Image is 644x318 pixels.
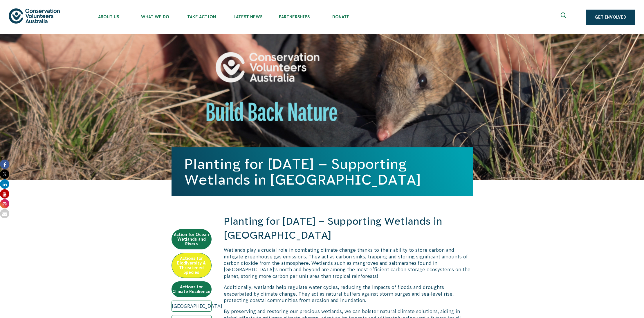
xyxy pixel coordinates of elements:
[225,15,271,19] span: Latest News
[9,8,60,23] img: logo.svg
[224,215,473,242] h2: Planting for [DATE] – Supporting Wetlands in [GEOGRAPHIC_DATA]
[557,10,571,24] button: Expand search box Close search box
[561,12,568,22] span: Expand search box
[172,301,212,312] a: [GEOGRAPHIC_DATA]
[586,10,635,25] a: Get Involved
[318,15,364,19] span: Donate
[85,15,132,19] span: About Us
[224,285,454,303] span: Additionally, wetlands help regulate water cycles, reducing the impacts of floods and droughts ex...
[132,15,178,19] span: What We Do
[172,281,212,297] a: Actions for Climate Resilience
[172,229,212,249] a: Action for Ocean Wetlands and Rivers
[172,253,212,278] a: Actions for Biodiversity & Threatened Species
[224,247,470,279] span: Wetlands play a crucial role in combating climate change thanks to their ability to store carbon ...
[178,15,225,19] span: Take Action
[184,156,460,187] h1: Planting for [DATE] – Supporting Wetlands in [GEOGRAPHIC_DATA]
[271,15,318,19] span: Partnerships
